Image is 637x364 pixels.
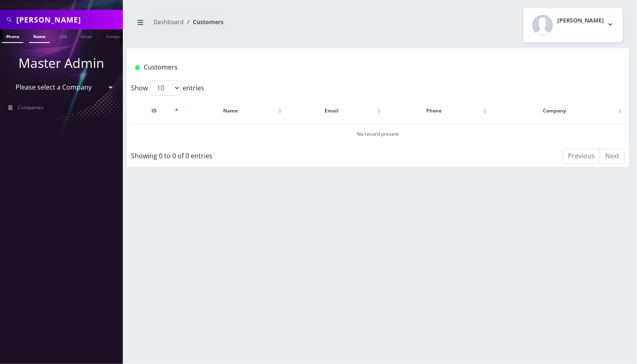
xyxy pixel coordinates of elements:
th: Company: activate to sort column ascending [490,99,624,123]
input: Search All Companies [16,12,121,27]
button: [PERSON_NAME] [524,8,623,42]
strong: Global [42,0,63,9]
a: Email [77,29,96,42]
select: Showentries [150,80,181,96]
td: No record present [132,124,624,144]
div: Showing 0 to 0 of 0 entries [131,148,331,161]
label: Show entries [131,80,204,96]
nav: breadcrumb [133,13,372,37]
th: Phone: activate to sort column ascending [384,99,489,123]
a: Company [102,29,129,42]
a: Next [600,148,625,164]
span: Companies [18,104,44,111]
th: Name: activate to sort column ascending [181,99,284,123]
th: ID: activate to sort column descending [132,99,181,123]
h1: Customers [135,63,538,71]
h2: [PERSON_NAME] [557,17,604,24]
a: Dashboard [154,18,184,26]
a: Previous [562,148,600,164]
a: Name [29,29,50,43]
th: Email: activate to sort column ascending [285,99,382,123]
li: Customers [184,18,224,26]
a: Phone [2,29,23,43]
a: SIM [55,29,71,42]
